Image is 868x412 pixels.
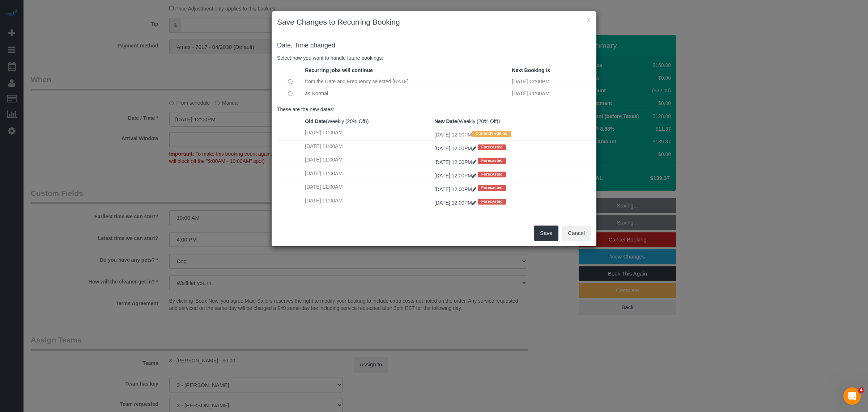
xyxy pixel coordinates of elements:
[434,146,478,151] a: [DATE] 12:00PM
[562,226,591,241] button: Cancel
[478,158,506,164] span: Forecasted
[434,200,478,206] a: [DATE] 12:00PM
[277,17,591,28] h3: Save Changes to Recurring Booking
[478,185,506,191] span: Forecasted
[433,116,591,127] th: (Weekly (20% Off))
[303,168,433,181] td: [DATE] 11:00AM
[478,144,506,150] span: Forecasted
[478,199,506,205] span: Forecasted
[434,186,478,192] a: [DATE] 12:00PM
[305,118,326,124] strong: Old Date
[472,131,511,136] span: Currently editing
[433,127,591,140] td: [DATE] 12:00PM
[303,127,433,140] td: [DATE] 11:00AM
[303,88,510,100] td: as Normal
[305,67,373,73] strong: Recurring jobs will continue
[277,54,591,62] p: Select how you want to handle future bookings:
[303,195,433,208] td: [DATE] 11:00AM
[303,140,433,154] td: [DATE] 11:00AM
[303,181,433,195] td: [DATE] 11:00AM
[510,88,591,100] td: [DATE] 11:00AM
[277,42,309,49] span: Date, Time
[434,173,478,178] a: [DATE] 12:00PM
[303,154,433,168] td: [DATE] 11:00AM
[277,42,591,49] h4: changed
[843,387,861,405] iframe: Intercom live chat
[510,76,591,88] td: [DATE] 12:00PM
[858,387,864,393] span: 4
[434,118,457,124] strong: New Date
[534,226,558,241] button: Save
[277,106,591,113] p: These are the new dates:
[303,76,510,88] td: from the Date and Frequency selected [DATE]
[478,172,506,177] span: Forecasted
[434,159,478,165] a: [DATE] 12:00PM
[512,67,550,73] strong: Next Booking is
[303,116,433,127] th: (Weekly (20% Off))
[587,16,591,24] button: ×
